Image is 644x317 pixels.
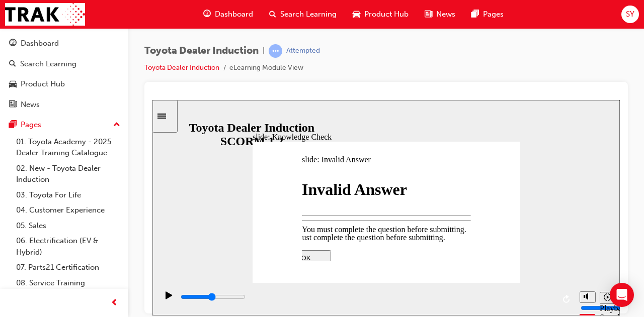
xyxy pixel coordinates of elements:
a: Search Learning [4,55,124,73]
a: 04. Customer Experience [12,202,124,218]
a: car-iconProduct Hub [345,4,417,25]
a: News [4,95,124,114]
a: Product Hub [4,75,124,93]
a: 03. Toyota For Life [12,187,124,203]
span: pages-icon [471,8,479,21]
span: learningRecordVerb_ATTEMPT-icon [269,44,282,58]
span: up-icon [113,119,120,132]
img: Trak [5,3,85,26]
a: Dashboard [4,34,124,53]
div: Search Learning [20,58,76,70]
button: Pages [4,116,124,134]
a: Toyota Dealer Induction [144,63,219,72]
span: search-icon [269,8,276,21]
a: 07. Parts21 Certification [12,260,124,275]
div: Dashboard [21,38,59,49]
span: SY [626,9,634,20]
span: search-icon [9,60,16,69]
li: eLearning Module View [229,62,303,74]
span: car-icon [9,80,17,89]
div: Product Hub [21,78,65,90]
a: guage-iconDashboard [195,4,261,25]
a: search-iconSearch Learning [261,4,345,25]
span: | [263,45,265,57]
span: pages-icon [9,121,17,130]
span: Product Hub [364,9,409,20]
div: News [21,99,40,111]
span: news-icon [9,100,17,110]
span: car-icon [353,8,360,21]
div: Open Intercom Messenger [610,283,634,307]
a: 06. Electrification (EV & Hybrid) [12,233,124,260]
span: News [436,9,455,20]
div: Pages [21,119,41,131]
span: prev-icon [111,297,118,309]
button: SY [621,6,639,23]
a: 02. New - Toyota Dealer Induction [12,161,124,187]
button: DashboardSearch LearningProduct HubNews [4,32,124,116]
a: 05. Sales [12,218,124,234]
a: news-iconNews [417,4,463,25]
a: pages-iconPages [463,4,512,25]
span: Pages [483,9,504,20]
span: guage-icon [203,8,211,21]
div: Attempted [286,46,320,56]
span: Toyota Dealer Induction [144,45,259,57]
a: 01. Toyota Academy - 2025 Dealer Training Catalogue [12,134,124,161]
span: Dashboard [215,9,253,20]
span: guage-icon [9,39,17,48]
a: 08. Service Training [12,275,124,291]
span: Search Learning [280,9,337,20]
span: news-icon [425,8,432,21]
